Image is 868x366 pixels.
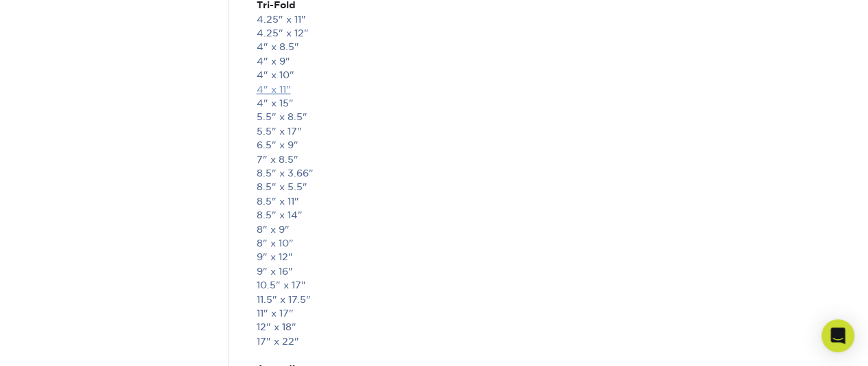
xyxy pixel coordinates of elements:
[257,321,296,332] a: 12" x 18"
[257,27,309,38] a: 4.25" x 12"
[257,294,311,305] a: 11.5" x 17.5"
[257,266,293,277] a: 9" x 16"
[3,324,117,361] iframe: Google Customer Reviews
[821,319,854,352] div: Open Intercom Messenger
[257,56,290,67] a: 4" x 9"
[257,336,299,347] a: 17" x 22"
[257,126,302,137] a: 5.5" x 17"
[257,69,294,80] a: 4" x 10"
[257,14,306,25] a: 4.25" x 11"
[257,251,293,262] a: 9" x 12"
[257,98,294,108] a: 4" x 15"
[257,41,299,52] a: 4" x 8.5"
[257,279,306,290] a: 10.5" x 17"
[257,168,314,179] a: 8.5" x 3.66"
[257,224,290,235] a: 8" x 9"
[257,154,298,165] a: 7" x 8.5"
[257,84,291,95] a: 4" x 11"
[257,111,307,122] a: 5.5" x 8.5"
[257,238,294,249] a: 8" x 10"
[257,196,299,207] a: 8.5" x 11"
[257,308,294,319] a: 11" x 17"
[257,209,303,220] a: 8.5" x 14"
[257,139,298,150] a: 6.5" x 9"
[257,181,307,192] a: 8.5" x 5.5"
